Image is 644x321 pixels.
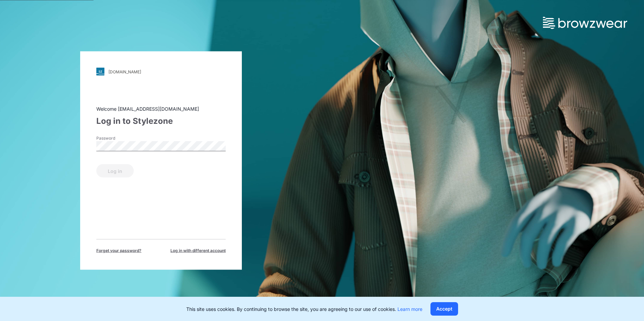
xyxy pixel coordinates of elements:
span: Log in with different account [170,248,226,254]
p: This site uses cookies. By continuing to browse the site, you are agreeing to our use of cookies. [186,306,422,313]
span: Forget your password? [96,248,141,254]
a: Learn more [397,306,422,312]
a: [DOMAIN_NAME] [96,68,226,76]
img: svg+xml;base64,PHN2ZyB3aWR0aD0iMjgiIGhlaWdodD0iMjgiIHZpZXdCb3g9IjAgMCAyOCAyOCIgZmlsbD0ibm9uZSIgeG... [96,68,104,76]
div: [DOMAIN_NAME] [108,69,141,74]
button: Accept [430,302,458,316]
div: Welcome [EMAIL_ADDRESS][DOMAIN_NAME] [96,105,226,112]
label: Password [96,135,143,141]
div: Log in to Stylezone [96,115,226,127]
img: browzwear-logo.73288ffb.svg [543,17,627,29]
